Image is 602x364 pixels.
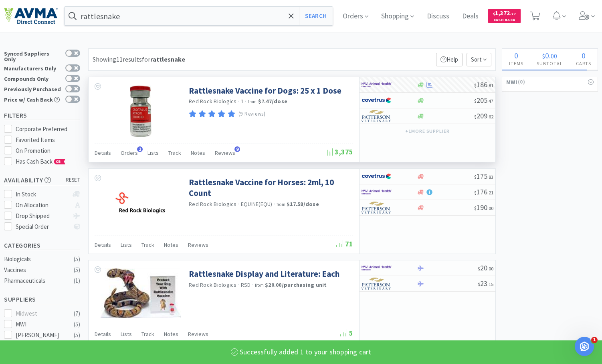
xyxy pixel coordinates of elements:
span: $ [474,190,477,196]
span: Lists [121,330,132,338]
span: . 47 [487,98,493,104]
a: Red Rock Biologics [189,98,237,105]
p: Help [436,53,463,66]
span: 186 [474,80,493,89]
span: $ [493,11,495,16]
h4: Carts [569,60,598,67]
span: · [238,200,240,208]
span: 1 [137,146,143,152]
span: Lists [121,241,132,248]
span: from [248,99,257,104]
span: Reviews [188,330,208,338]
img: 77fca1acd8b6420a9015268ca798ef17_1.png [362,94,392,106]
span: $ [474,98,477,104]
div: In Stock [16,190,69,199]
span: 1 [241,98,244,105]
span: EQUINE(EQU) [241,200,273,208]
span: 0 [514,50,518,60]
img: 06b7d581533f424d8916889dcaf827ac_93375.png [101,268,181,318]
div: Pharmaceuticals [4,276,69,286]
div: Corporate Preferred [16,124,81,134]
span: 23 [478,279,493,288]
h5: Suppliers [4,295,80,304]
span: 1 [591,337,598,343]
span: Reviews [188,241,208,248]
div: ( 1 ) [74,276,80,286]
span: Has Cash Back [16,158,66,165]
span: Track [141,330,154,338]
span: . 00 [487,205,493,211]
img: e4e33dab9f054f5782a47901c742baa9_102.png [4,8,58,24]
div: On Allocation [16,200,69,210]
span: 5 [340,328,353,338]
h4: Subtotal [530,60,569,67]
span: . 62 [487,114,493,120]
span: ( 0 ) [517,78,586,86]
span: · [252,281,254,288]
span: . 00 [487,266,493,272]
span: for [142,55,185,63]
input: Search by item, sku, manufacturer, ingredient, size... [65,7,333,25]
div: Compounds Only [4,75,61,82]
span: $ [478,281,480,287]
span: from [277,202,285,207]
span: MWI [506,78,517,86]
span: $ [542,52,545,60]
div: Drop Shipped [16,211,69,221]
img: 887ddd21424d4e4088fdff00872766a5_74319.jpeg [115,177,167,229]
div: Previously Purchased [4,85,61,92]
a: Deals [459,13,482,20]
span: 1,372 [493,9,516,17]
span: Notes [164,241,178,248]
strong: $7.47 / dose [258,98,288,105]
div: Manufacturers Only [4,64,61,71]
img: 5b054760beff4d70a7d4e4ce236b4781_40689.png [130,85,151,137]
a: Red Rock Biologics [189,200,237,208]
span: Details [95,330,111,338]
span: 0 [545,50,549,60]
span: · [238,281,240,288]
div: Synced Suppliers Only [4,50,61,62]
div: [PERSON_NAME] [16,330,65,340]
span: Track [168,149,181,156]
img: f5e969b455434c6296c6d81ef179fa71_3.png [362,278,392,290]
span: . 15 [487,281,493,287]
div: ( 5 ) [74,320,80,329]
div: On Promotion [16,146,81,156]
span: 190 [474,203,493,212]
iframe: Intercom live chat [575,337,594,356]
h5: Availability [4,176,80,185]
span: $ [478,266,480,272]
span: Notes [164,330,178,338]
span: 205 [474,96,493,105]
span: $ [474,174,477,180]
span: 0 [582,50,586,60]
div: ( 5 ) [74,265,80,275]
span: 175 [474,172,493,181]
div: Price w/ Cash Back [4,96,61,102]
span: 00 [551,52,557,60]
div: Favorited Items [16,135,81,145]
a: Discuss [424,13,453,20]
h5: Categories [4,241,80,250]
button: +1more supplier [401,126,454,137]
span: . 83 [487,174,493,180]
button: Search [299,7,332,25]
a: Rattlesnake Vaccine for Dogs: 25 x 1 Dose [189,85,341,96]
span: Orders [121,149,138,156]
span: 3,375 [326,147,353,156]
span: Details [95,149,111,156]
span: Reviews [215,149,235,156]
div: MWI [16,320,65,329]
span: 9 [234,146,240,152]
h5: Filters [4,111,80,120]
span: Track [141,241,154,248]
img: f6b2451649754179b5b4e0c70c3f7cb0_2.png [362,79,392,91]
span: · [245,98,246,105]
a: Rattlesnake Vaccine for Horses: 2ml, 10 Count [189,177,351,199]
h4: Items [502,60,530,67]
span: 20 [478,263,493,272]
span: . 77 [510,11,516,16]
span: Cash Back [493,18,516,23]
div: . [530,52,569,60]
